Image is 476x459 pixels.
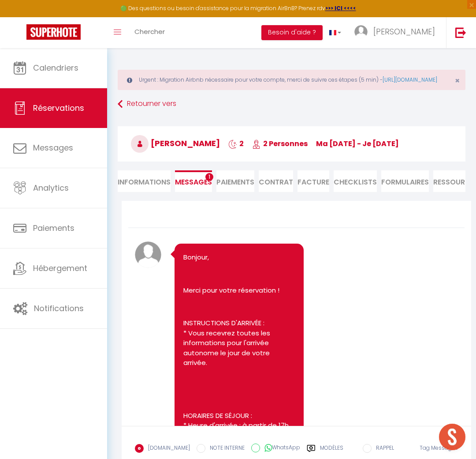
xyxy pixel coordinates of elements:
[33,142,73,153] span: Messages
[383,76,437,83] a: [URL][DOMAIN_NAME]
[228,139,244,149] span: 2
[354,25,368,38] img: ...
[135,241,161,268] img: avatar.png
[372,444,394,454] label: RAPPEL
[439,424,465,450] div: Ouvrir le chat
[420,444,458,451] span: Tag Messages
[316,139,399,149] span: ma [DATE] - je [DATE]
[261,25,323,40] button: Besoin d'aide ?
[134,27,165,36] span: Chercher
[33,62,78,73] span: Calendriers
[334,170,377,192] li: CHECKLISTS
[128,17,171,48] a: Chercher
[131,138,220,149] span: [PERSON_NAME]
[118,70,465,90] div: Urgent : Migration Airbnb nécessaire pour votre compte, merci de suivre ces étapes (5 min) -
[183,252,295,263] p: Bonjour,
[183,318,295,368] p: INSTRUCTIONS D'ARRIVÉE : * Vous recevrez toutes les informations pour l'arrivée autonome le jour ...
[118,96,465,112] a: Retourner vers
[348,17,446,48] a: ... [PERSON_NAME]
[260,444,300,453] label: WhatsApp
[455,75,460,86] span: ×
[144,444,190,454] label: [DOMAIN_NAME]
[34,303,84,314] span: Notifications
[118,170,171,192] li: Informations
[252,139,308,149] span: 2 Personnes
[175,177,212,187] span: Messages
[297,170,329,192] li: Facture
[183,411,295,451] p: HORAIRES DE SÉJOUR : * Heure d'arrivée : à partir de 17h. * Heure de départ : jusqu'à 11h le jour...
[205,173,213,181] span: 1
[183,286,295,296] p: Merci pour votre réservation !
[26,24,81,40] img: Super Booking
[455,27,466,38] img: logout
[259,170,293,192] li: Contrat
[373,26,435,37] span: [PERSON_NAME]
[33,222,74,233] span: Paiements
[33,263,87,274] span: Hébergement
[205,444,245,454] label: NOTE INTERNE
[216,170,254,192] li: Paiements
[33,182,69,193] span: Analytics
[325,4,356,12] a: >>> ICI <<<<
[455,77,460,85] button: Close
[33,102,84,113] span: Réservations
[381,170,429,192] li: FORMULAIRES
